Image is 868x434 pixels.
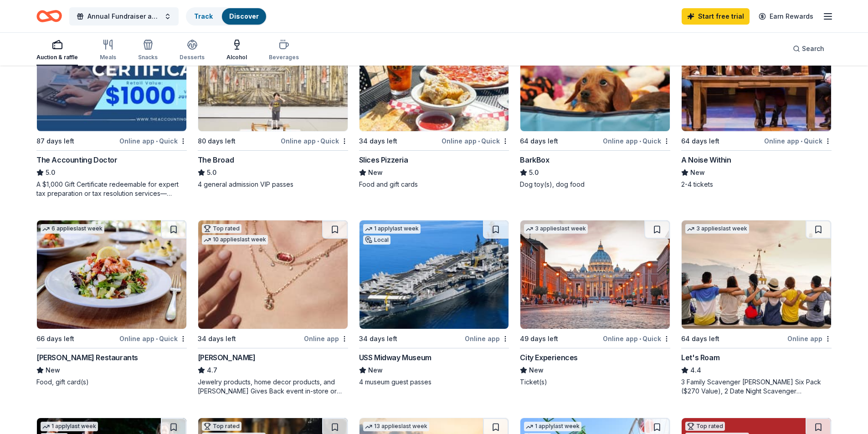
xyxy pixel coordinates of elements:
div: Dog toy(s), dog food [520,180,670,189]
span: 4.7 [207,365,217,376]
div: Jewelry products, home decor products, and [PERSON_NAME] Gives Back event in-store or online (or ... [198,378,348,396]
div: 64 days left [520,136,558,147]
a: Earn Rewards [753,8,819,25]
div: A Noise Within [681,154,731,165]
a: Image for BarkBoxTop rated14 applieslast week64 days leftOnline app•QuickBarkBox5.0Dog toy(s), do... [520,22,670,189]
div: 3 Family Scavenger [PERSON_NAME] Six Pack ($270 Value), 2 Date Night Scavenger [PERSON_NAME] Two ... [681,378,832,396]
a: Track [194,12,213,20]
span: 5.0 [207,167,216,178]
div: 4 general admission VIP passes [198,180,348,189]
span: New [690,167,705,178]
a: Discover [229,12,259,20]
div: Online app Quick [764,135,832,147]
div: Top rated [202,422,241,431]
div: Online app Quick [119,333,187,344]
div: 1 apply last week [41,422,98,431]
div: 87 days left [36,136,74,147]
div: Auction & raffle [36,54,78,61]
div: Slices Pizzeria [359,154,408,165]
img: Image for Kendra Scott [198,220,348,329]
div: 1 apply last week [524,422,581,431]
div: BarkBox [520,154,549,165]
div: Alcohol [226,54,247,61]
button: TrackDiscover [186,7,267,26]
span: New [368,365,383,376]
div: Top rated [685,422,725,431]
img: Image for USS Midway Museum [360,220,509,329]
img: Image for Cameron Mitchell Restaurants [37,220,186,329]
span: New [368,167,383,178]
span: • [478,138,480,145]
span: • [639,138,641,145]
img: Image for Let's Roam [682,220,831,329]
img: Image for The Broad [198,23,348,131]
span: 5.0 [46,167,55,178]
div: Let's Roam [681,352,719,363]
div: Online app [304,333,348,344]
div: 13 applies last week [363,422,429,431]
div: 64 days left [681,136,719,147]
a: Image for The Accounting DoctorTop rated26 applieslast week87 days leftOnline app•QuickThe Accoun... [36,22,187,198]
a: Image for Let's Roam3 applieslast week64 days leftOnline appLet's Roam4.43 Family Scavenger [PERS... [681,220,832,396]
span: • [156,335,158,342]
div: Online app [465,333,509,344]
span: • [639,335,641,342]
img: Image for BarkBox [520,23,670,131]
div: Local [363,235,390,245]
div: 4 museum guest passes [359,378,509,387]
div: Online app Quick [442,135,509,147]
div: Online app Quick [119,135,187,147]
div: 10 applies last week [202,235,268,245]
div: The Broad [198,154,234,165]
div: 34 days left [198,333,236,344]
div: Food, gift card(s) [36,378,187,387]
img: Image for A Noise Within [682,23,831,131]
div: 66 days left [36,333,74,344]
a: Image for The BroadTop rated1 applylast week80 days leftOnline app•QuickThe Broad5.04 general adm... [198,22,348,189]
div: Online app Quick [603,333,670,344]
div: [PERSON_NAME] Restaurants [36,352,138,363]
img: Image for City Experiences [520,220,670,329]
button: Auction & raffle [36,36,78,66]
a: Image for City Experiences3 applieslast week49 days leftOnline app•QuickCity ExperiencesNewTicket(s) [520,220,670,387]
div: 64 days left [681,333,719,344]
div: 1 apply last week [363,224,421,234]
div: 2-4 tickets [681,180,832,189]
button: Beverages [269,36,299,66]
span: New [529,365,544,376]
span: Annual Fundraiser and Silent Auction Holiday Event [87,11,160,22]
div: 49 days left [520,333,558,344]
a: Start free trial [682,8,750,25]
div: 34 days left [359,333,397,344]
div: Desserts [180,54,205,61]
div: USS Midway Museum [359,352,431,363]
button: Search [786,40,832,58]
div: 3 applies last week [685,224,749,234]
div: Food and gift cards [359,180,509,189]
div: Ticket(s) [520,378,670,387]
div: City Experiences [520,352,578,363]
span: Search [802,43,824,54]
div: Online app [787,333,832,344]
button: Meals [100,36,116,66]
div: Online app Quick [603,135,670,147]
button: Annual Fundraiser and Silent Auction Holiday Event [69,7,179,26]
span: 5.0 [529,167,539,178]
div: [PERSON_NAME] [198,352,256,363]
div: Meals [100,54,116,61]
img: Image for Slices Pizzeria [360,23,509,131]
div: A $1,000 Gift Certificate redeemable for expert tax preparation or tax resolution services—recipi... [36,180,187,198]
img: Image for The Accounting Doctor [37,23,186,131]
span: • [156,138,158,145]
a: Image for Kendra ScottTop rated10 applieslast week34 days leftOnline app[PERSON_NAME]4.7Jewelry p... [198,220,348,396]
span: • [317,138,319,145]
span: • [801,138,802,145]
div: 34 days left [359,136,397,147]
div: Online app Quick [281,135,348,147]
div: The Accounting Doctor [36,154,118,165]
a: Image for USS Midway Museum1 applylast weekLocal34 days leftOnline appUSS Midway MuseumNew4 museu... [359,220,509,387]
span: New [46,365,60,376]
div: Snacks [138,54,158,61]
div: 3 applies last week [524,224,588,234]
a: Image for Slices Pizzeria3 applieslast week34 days leftOnline app•QuickSlices PizzeriaNewFood and... [359,22,509,189]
